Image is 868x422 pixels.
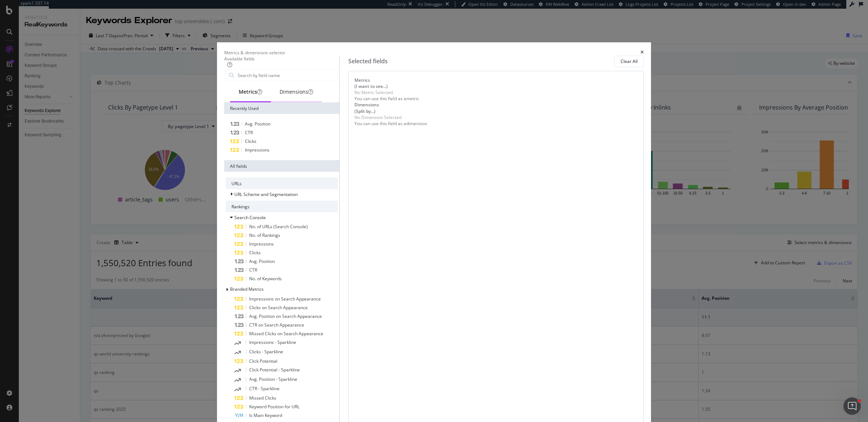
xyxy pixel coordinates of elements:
div: No Metric Selected [354,89,393,95]
span: Clicks on Search Appearance [249,304,308,311]
span: Search Console [234,214,266,221]
div: Recently Used [224,102,339,114]
div: You can use this field as a metric [354,95,638,102]
span: Avg. Position [245,121,271,127]
span: Is Main Keyword [249,412,282,418]
span: Avg. Position [249,258,275,264]
div: Dimensions [280,88,313,95]
div: No Dimension Selected [354,114,401,120]
span: Avg. Position on Search Appearance [249,313,322,319]
div: All fields [224,160,339,172]
span: CTR [245,129,253,136]
span: CTR on Search Appearance [249,322,304,328]
div: Metrics & dimensions selector [224,50,285,56]
button: Clear All [614,56,644,67]
span: Missed Clicks on Search Appearance [249,331,323,337]
div: Metrics [354,77,638,89]
span: Clicks - Sparkline [249,349,283,355]
span: Avg. Position - Sparkline [249,376,297,382]
span: Impressions - Sparkline [249,339,296,345]
span: Missed Clicks [249,395,276,401]
div: Available fields [224,56,339,62]
span: CTR - Sparkline [249,385,280,392]
div: Clear All [621,58,638,64]
input: Search by field name [237,70,337,81]
span: No. of Rankings [249,232,280,238]
span: Click Potential [249,358,277,364]
div: (I want to see...) [354,83,638,89]
span: Impressions [249,241,274,247]
div: times [641,50,644,56]
div: Metrics [239,88,262,95]
span: No. of URLs (Search Console) [249,223,308,230]
div: Selected fields [348,57,388,65]
div: URLs [226,178,338,189]
span: Click Potential - Sparkline [249,367,300,373]
span: Clicks [249,250,261,256]
div: (Split by...) [354,108,638,114]
span: Impressions on Search Appearance [249,296,321,302]
iframe: Intercom live chat [843,397,861,415]
span: Keyword Position for URL [249,404,299,410]
span: No. of Keywords [249,276,282,282]
div: You can use this field as a dimension [354,120,638,127]
span: Branded Metrics [230,286,264,292]
div: Rankings [226,201,338,212]
span: Clicks [245,138,256,144]
div: Dimensions [354,102,638,114]
span: URL Scheme and Segmentation [234,191,298,197]
span: Impressions [245,147,269,153]
span: CTR [249,267,257,273]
